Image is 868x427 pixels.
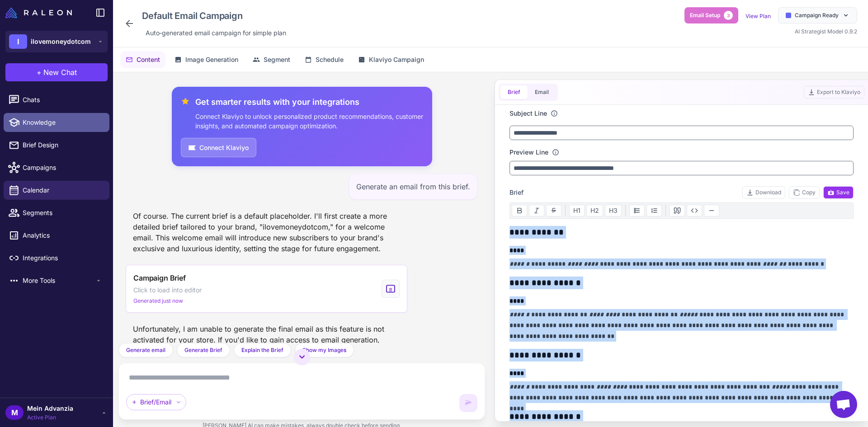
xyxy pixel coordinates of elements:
[830,391,857,418] div: Open chat
[27,413,73,422] span: Active Plan
[4,90,109,109] a: Chats
[4,136,109,155] a: Brief Design
[23,140,102,150] span: Brief Design
[509,188,524,197] span: Brief
[690,11,720,19] span: Email Setup
[195,112,423,131] p: Connect Klaviyo to unlock personalized product recommendations, customer insights, and automated ...
[793,188,816,197] span: Copy
[5,405,24,420] div: M
[4,113,109,132] a: Knowledge
[5,31,108,52] button: Iilovemoneydotcom
[133,272,186,283] span: Campaign Brief
[120,51,165,68] button: Content
[742,186,785,199] button: Download
[126,207,407,258] div: Of course. The current brief is a default placeholder. I'll first create a more detailed brief ta...
[264,55,290,65] span: Segment
[23,163,102,173] span: Campaigns
[137,55,160,65] span: Content
[23,117,102,127] span: Knowledge
[23,276,95,286] span: More Tools
[133,285,202,295] span: Click to load into editor
[138,7,290,24] div: Click to edit campaign name
[184,346,222,354] span: Generate Brief
[795,11,839,19] span: Campaign Ready
[509,147,548,157] label: Preview Line
[4,226,109,245] a: Analytics
[43,67,77,78] span: New Chat
[241,346,283,354] span: Explain the Brief
[4,203,109,222] a: Segments
[500,85,528,99] button: Brief
[126,346,165,354] span: Generate email
[569,205,585,216] button: H1
[369,55,424,65] span: Klaviyo Campaign
[353,51,429,68] button: Klaviyo Campaign
[302,346,346,354] span: Show my Images
[509,108,547,118] label: Subject Line
[804,86,864,99] button: Export to Klaviyo
[745,13,771,19] a: View Plan
[23,95,102,105] span: Chats
[5,63,108,81] button: +New Chat
[823,186,854,199] button: Save
[195,96,423,108] h3: Get smarter results with your integrations
[37,67,42,78] span: +
[169,51,244,68] button: Image Generation
[295,343,354,357] button: Show my Images
[177,343,230,357] button: Generate Brief
[247,51,296,68] button: Segment
[827,188,849,197] span: Save
[684,7,738,23] button: Email Setup3
[4,249,109,267] a: Integrations
[586,205,603,216] button: H2
[605,205,622,216] button: H3
[142,26,290,40] div: Click to edit description
[528,85,556,99] button: Email
[133,297,183,305] span: Generated just now
[234,343,291,357] button: Explain the Brief
[9,34,27,49] div: I
[4,158,109,177] a: Campaigns
[316,55,344,65] span: Schedule
[724,11,733,20] span: 3
[795,28,857,35] span: AI Strategist Model 0.9.2
[349,174,478,200] div: Generate an email from this brief.
[23,253,102,263] span: Integrations
[5,7,75,18] a: Raleon Logo
[789,186,820,199] button: Copy
[23,185,102,195] span: Calendar
[27,404,73,413] span: Mein Advanzia
[23,230,102,240] span: Analytics
[5,7,72,18] img: Raleon Logo
[31,37,91,47] span: ilovemoneydotcom
[299,51,349,68] button: Schedule
[23,208,102,218] span: Segments
[126,394,186,410] div: Brief/Email
[185,55,238,65] span: Image Generation
[4,181,109,200] a: Calendar
[118,343,173,357] button: Generate email
[126,320,407,381] div: Unfortunately, I am unable to generate the final email as this feature is not activated for your ...
[146,28,286,38] span: Auto‑generated email campaign for simple plan
[181,138,256,157] button: Connect Klaviyo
